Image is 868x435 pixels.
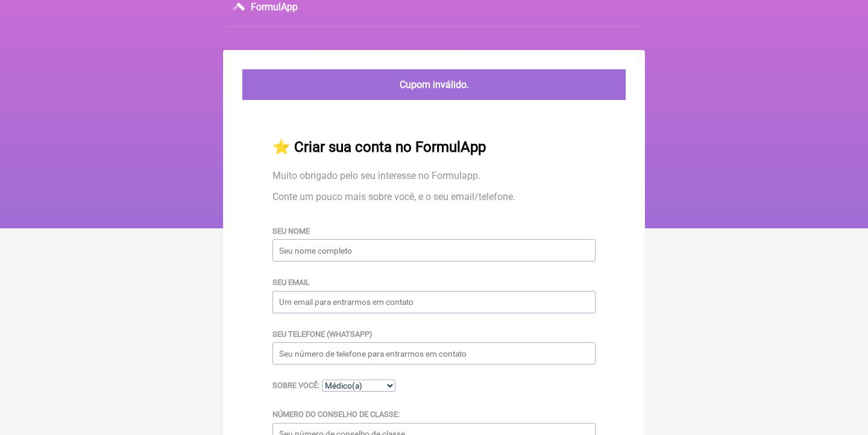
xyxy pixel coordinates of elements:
[272,227,310,236] label: Seu nome
[272,291,596,313] input: Um email para entrarmos em contato
[272,139,596,155] h2: ⭐️ Criar sua conta no FormulApp
[272,381,319,390] label: Sobre você:
[251,1,298,13] h3: FormulApp
[272,170,596,181] p: Muito obrigado pelo seu interesse no Formulapp.
[272,239,596,261] input: Seu nome completo
[272,191,596,202] p: Conte um pouco mais sobre você, e o seu email/telefone.
[272,278,310,287] label: Seu email
[272,330,372,339] label: Seu telefone (WhatsApp)
[272,410,400,419] label: Número do Conselho de Classe:
[272,342,596,365] input: Seu número de telefone para entrarmos em contato
[242,69,626,100] div: Cupom inválido.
